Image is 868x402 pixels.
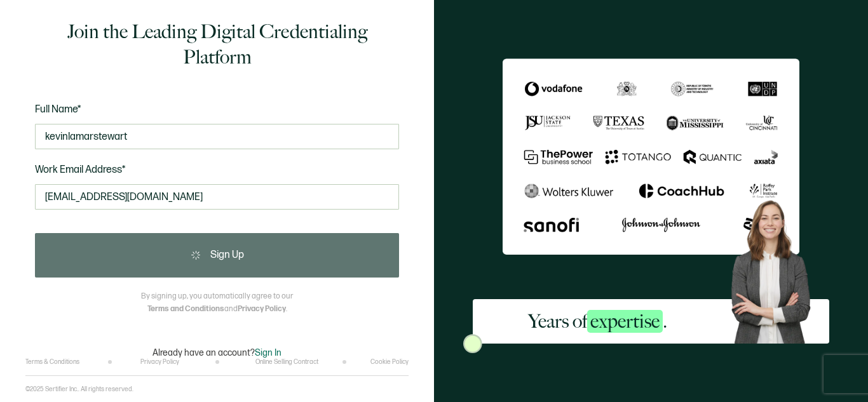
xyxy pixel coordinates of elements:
[35,164,126,176] span: Work Email Address*
[25,358,79,366] a: Terms & Conditions
[35,184,399,210] input: Enter your work email address
[722,193,829,343] img: Sertifier Signup - Years of <span class="strong-h">expertise</span>. Hero
[528,309,667,334] h2: Years of .
[35,104,81,116] span: Full Name*
[255,358,318,366] a: Online Selling Contract
[370,358,409,366] a: Cookie Policy
[35,124,399,149] input: Jane Doe
[35,19,399,70] h1: Join the Leading Digital Credentialing Platform
[255,347,281,358] span: Sign In
[587,310,663,333] span: expertise
[25,385,133,393] p: ©2025 Sertifier Inc.. All rights reserved.
[238,304,286,314] a: Privacy Policy
[503,58,799,254] img: Sertifier Signup - Years of <span class="strong-h">expertise</span>.
[657,258,868,402] iframe: Chat Widget
[141,290,293,316] p: By signing up, you automatically agree to our and .
[153,347,281,358] p: Already have an account?
[463,334,482,353] img: Sertifier Signup
[147,304,224,314] a: Terms and Conditions
[140,358,179,366] a: Privacy Policy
